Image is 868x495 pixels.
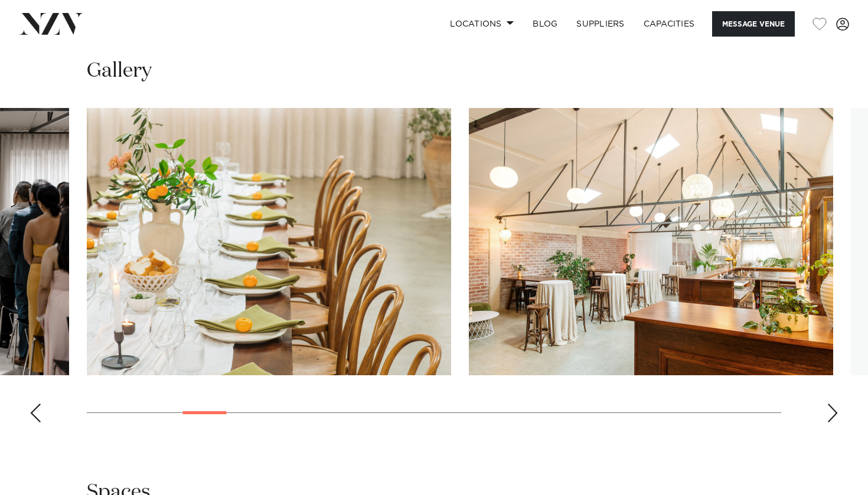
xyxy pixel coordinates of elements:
a: Capacities [634,11,704,37]
h2: Gallery [87,58,152,84]
img: nzv-logo.png [19,13,83,34]
swiper-slide: 5 / 29 [87,108,451,375]
button: Message Venue [712,11,795,37]
swiper-slide: 6 / 29 [469,108,833,375]
a: Locations [440,11,523,37]
a: BLOG [523,11,567,37]
a: SUPPLIERS [567,11,634,37]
